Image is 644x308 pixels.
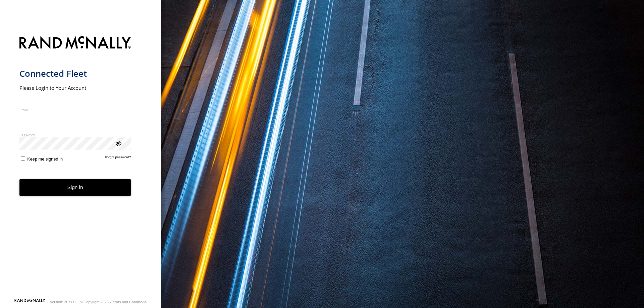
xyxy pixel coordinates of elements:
[19,84,131,91] h2: Please Login to Your Account
[19,107,131,112] label: Email
[21,156,25,161] input: Keep me signed in
[14,299,45,305] a: Visit our Website
[80,300,147,304] div: © Copyright 2025 -
[111,300,147,304] a: Terms and Conditions
[105,155,131,162] a: Forgot password?
[19,32,142,298] form: main
[115,140,121,146] div: ViewPassword
[19,132,131,137] label: Password
[19,179,131,196] button: Sign in
[19,68,131,79] h1: Connected Fleet
[19,35,131,52] img: Rand McNally
[50,300,75,304] div: Version: 307.00
[27,157,63,162] span: Keep me signed in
